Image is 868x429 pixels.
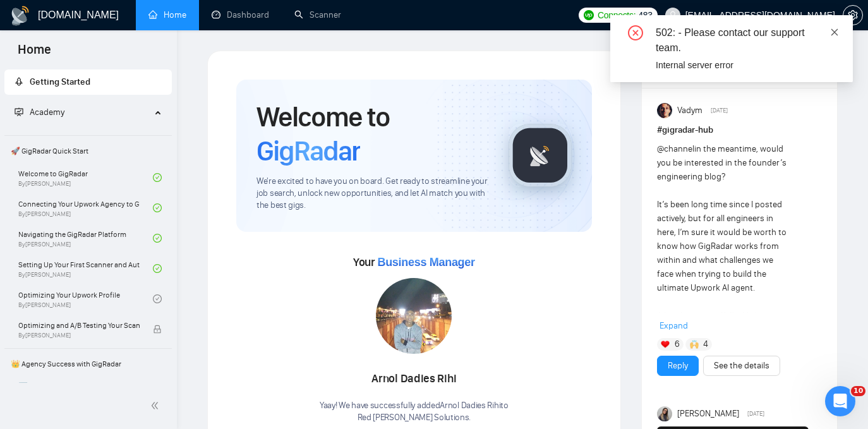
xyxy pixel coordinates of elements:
[15,107,64,118] span: Academy
[6,138,171,164] span: 🚀 GigRadar Quick Start
[843,10,863,20] a: setting
[6,351,171,377] span: 👑 Agency Success with GigRadar
[150,399,163,412] span: double-left
[148,9,186,20] a: homeHome
[15,107,23,116] span: fund-projection-screen
[703,356,780,376] button: See the details
[18,285,153,313] a: Optimizing Your Upwork ProfileBy[PERSON_NAME]
[4,69,172,95] li: Getting Started
[747,408,764,420] span: [DATE]
[657,103,672,118] img: Vadym
[376,278,452,354] img: 1700147841633-IMG-20231106-WA0051.jpg
[256,176,488,212] span: We're excited to have you on board. Get ready to streamline your job search, unlock new opportuni...
[10,6,30,26] img: logo
[353,255,475,269] span: Your
[153,294,162,303] span: check-circle
[8,40,61,67] span: Home
[657,123,822,137] h1: # gigradar-hub
[256,134,360,168] span: GigRadar
[584,10,594,20] img: upwork-logo.png
[320,400,509,424] div: Yaay! We have successfully added Arnol Dadies Rihi to
[18,332,140,339] span: By [PERSON_NAME]
[18,377,153,404] a: 1️⃣ Start Here
[18,319,140,332] span: Optimizing and A/B Testing Your Scanner for Better Results
[677,407,739,421] span: [PERSON_NAME]
[661,340,670,349] img: ❤️
[598,8,636,22] span: Connects:
[153,203,162,212] span: check-circle
[677,104,702,118] span: Vadym
[320,368,509,390] div: Arnol Dadies Rihi
[509,124,572,187] img: gigradar-logo.png
[668,11,677,20] span: user
[30,76,90,87] span: Getting Started
[15,77,23,86] span: rocket
[153,234,162,243] span: check-circle
[668,359,688,373] a: Reply
[153,264,162,273] span: check-circle
[638,8,652,22] span: 483
[843,5,863,25] button: setting
[660,320,688,331] span: Expand
[153,325,162,334] span: lock
[30,107,64,118] span: Academy
[690,340,699,349] img: 🙌
[675,338,680,351] span: 6
[851,386,865,396] span: 10
[256,100,488,168] h1: Welcome to
[18,255,153,282] a: Setting Up Your First Scanner and Auto-BidderBy[PERSON_NAME]
[843,10,862,20] span: setting
[703,338,708,351] span: 4
[711,105,728,116] span: [DATE]
[628,25,643,40] span: close-circle
[18,194,153,222] a: Connecting Your Upwork Agency to GigRadarBy[PERSON_NAME]
[830,28,839,37] span: close
[153,173,162,182] span: check-circle
[825,386,855,416] iframe: Intercom live chat
[657,143,694,154] span: @channel
[656,58,838,72] div: Internal server error
[212,9,269,20] a: dashboardDashboard
[320,412,509,424] p: Red [PERSON_NAME] Solutions .
[294,9,341,20] a: searchScanner
[18,164,153,191] a: Welcome to GigRadarBy[PERSON_NAME]
[714,359,769,373] a: See the details
[657,406,672,421] img: Mariia Heshka
[657,356,699,376] button: Reply
[18,224,153,252] a: Navigating the GigRadar PlatformBy[PERSON_NAME]
[377,256,474,269] span: Business Manager
[656,25,838,56] div: 502: - Please contact our support team.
